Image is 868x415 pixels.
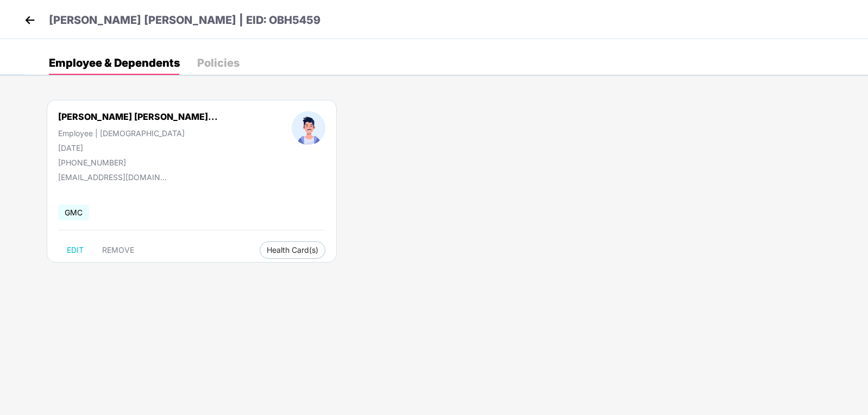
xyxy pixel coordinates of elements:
[67,246,84,254] span: EDIT
[58,143,218,152] div: [DATE]
[58,241,92,259] button: EDIT
[58,173,167,182] div: [EMAIL_ADDRESS][DOMAIN_NAME]
[267,247,318,253] span: Health Card(s)
[22,12,38,28] img: back
[58,158,218,167] div: [PHONE_NUMBER]
[292,111,325,145] img: profileImage
[49,12,320,29] p: [PERSON_NAME] [PERSON_NAME] | EID: OBH5459
[102,246,134,254] span: REMOVE
[58,205,89,220] span: GMC
[58,129,218,138] div: Employee | [DEMOGRAPHIC_DATA]
[93,241,143,259] button: REMOVE
[197,58,240,68] div: Policies
[49,58,180,68] div: Employee & Dependents
[260,241,325,259] button: Health Card(s)
[58,111,218,122] div: [PERSON_NAME] [PERSON_NAME]...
